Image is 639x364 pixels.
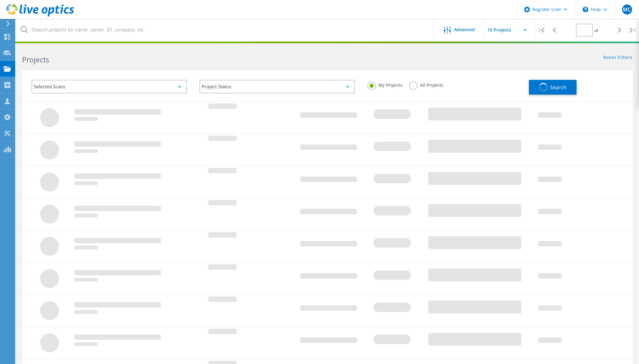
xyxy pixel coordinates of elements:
[22,55,49,65] b: Projects
[626,19,639,41] div: |
[454,27,475,32] span: Advanced
[595,28,598,33] span: of
[623,7,631,12] span: MC
[535,19,548,41] div: |
[550,84,566,91] span: Search
[16,19,434,41] input: Search projects by name, owner, ID, company, etc
[32,80,187,93] div: Selected Scans
[583,7,588,12] svg: \n
[367,81,403,87] label: My Projects
[6,13,74,18] a: Live Optics Dashboard
[603,55,633,61] a: Reset Filters
[409,81,443,87] label: All Projects
[199,80,355,93] div: Project Status
[529,80,577,95] button: Search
